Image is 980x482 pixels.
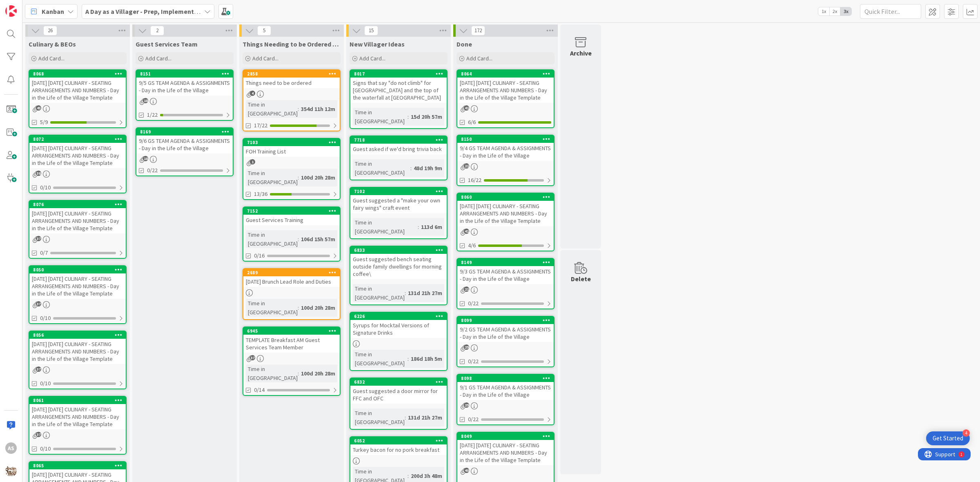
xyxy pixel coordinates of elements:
[29,201,126,233] div: 8076[DATE] [DATE] CULINARY - SEATING ARRANGEMENTS AND NUMBERS - Day in the Life of the Village Te...
[457,259,554,284] div: 81499/3 GS TEAM AGENDA & ASSIGNMENTS - Day in the Life of the Village
[243,269,340,287] div: 2689[DATE] Brunch Lead Role and Duties
[350,320,447,338] div: Syrups for Mocktail Versions of Signature Drinks
[406,413,444,422] div: 131d 21h 27m
[926,431,970,445] div: Open Get Started checklist, remaining modules: 4
[353,409,405,426] div: Time in [GEOGRAPHIC_DATA]
[461,71,554,77] div: 8064
[246,100,298,118] div: Time in [GEOGRAPHIC_DATA]
[457,316,555,367] a: 80999/2 GS TEAM AGENDA & ASSIGNMENTS - Day in the Life of the Village0/22
[457,143,554,161] div: 9/4 GS TEAM AGENDA & ASSIGNMENTS - Day in the Life of the Village
[36,301,41,307] span: 37
[29,266,126,299] div: 8050[DATE] [DATE] CULINARY - SEATING ARRANGEMENTS AND NUMBERS - Day in the Life of the Village Te...
[29,135,126,168] div: 8072[DATE] [DATE] CULINARY - SEATING ARRANGEMENTS AND NUMBERS - Day in the Life of the Village Te...
[353,159,410,177] div: Time in [GEOGRAPHIC_DATA]
[29,70,126,103] div: 8068[DATE] [DATE] CULINARY - SEATING ARRANGEMENTS AND NUMBERS - Day in the Life of the Village Te...
[353,108,408,126] div: Time in [GEOGRAPHIC_DATA]
[457,382,554,400] div: 9/1 GS TEAM AGENDA & ASSIGNMENTS - Day in the Life of the Village
[406,289,444,298] div: 131d 21h 27m
[353,218,418,236] div: Time in [GEOGRAPHIC_DATA]
[464,105,469,111] span: 41
[243,268,341,320] a: 2689[DATE] Brunch Lead Role and DutiesTime in [GEOGRAPHIC_DATA]:100d 20h 28m
[354,379,447,385] div: 6832
[354,438,447,444] div: 6052
[350,378,448,430] a: 6832Guest suggested a door mirror for FFC and OFCTime in [GEOGRAPHIC_DATA]:131d 21h 27m
[29,273,126,299] div: [DATE] [DATE] CULINARY - SEATING ARRANGEMENTS AND NUMBERS - Day in the Life of the Village Template
[5,442,17,454] div: AS
[468,357,479,366] span: 0/22
[140,129,233,135] div: 8169
[29,404,126,429] div: [DATE] [DATE] CULINARY - SEATING ARRANGEMENTS AND NUMBERS - Day in the Life of the Village Template
[40,183,51,192] span: 0/10
[36,432,41,437] span: 37
[350,78,447,103] div: Signs that say "do not climb" for [GEOGRAPHIC_DATA] and the top of the waterfall at [GEOGRAPHIC_D...
[29,266,126,273] div: 8050
[243,327,340,353] div: 6945TEMPLATE Breakfast AM Guest Services Team Member
[36,105,41,111] span: 43
[243,40,341,48] span: Things Needing to be Ordered - PUT IN CARD, Don't make new card
[246,299,298,317] div: Time in [GEOGRAPHIC_DATA]
[350,188,447,195] div: 7102
[29,331,126,364] div: 8056[DATE] [DATE] CULINARY - SEATING ARRANGEMENTS AND NUMBERS - Day in the Life of the Village Te...
[243,335,340,353] div: TEMPLATE Breakfast AM Guest Services Team Member
[243,138,341,200] a: 7103FOH Training ListTime in [GEOGRAPHIC_DATA]:100d 20h 28m13/36
[136,128,233,153] div: 81699/6 GS TEAM AGENDA & ASSIGNMENTS - Day in the Life of the Village
[464,402,469,408] span: 29
[408,112,409,121] span: :
[254,121,267,130] span: 17/22
[350,386,447,404] div: Guest suggested a door mirror for FFC and OFC
[246,364,298,382] div: Time in [GEOGRAPHIC_DATA]
[471,26,485,36] span: 172
[29,70,126,78] div: 8068
[457,375,554,382] div: 8098
[247,208,340,214] div: 7152
[257,26,271,36] span: 5
[457,193,554,201] div: 8060
[147,111,158,119] span: 1/22
[299,173,337,182] div: 100d 20h 28m
[40,379,51,388] span: 0/10
[136,70,233,96] div: 81519/5 GS TEAM AGENDA & ASSIGNMENTS - Day in the Life of the Village
[29,208,126,233] div: [DATE] [DATE] CULINARY - SEATING ARRANGEMENTS AND NUMBERS - Day in the Life of the Village Template
[243,207,340,215] div: 7152
[359,55,385,62] span: Add Card...
[461,136,554,142] div: 8150
[243,69,341,131] a: 2858Things need to be orderedTime in [GEOGRAPHIC_DATA]:354d 11h 12m17/22
[29,40,76,48] span: Culinary & BEOs
[350,246,448,305] a: 6833Guest suggested bench seating outside family dwellings for morning coffee\Time in [GEOGRAPHIC...
[29,69,127,128] a: 8068[DATE] [DATE] CULINARY - SEATING ARRANGEMENTS AND NUMBERS - Day in the Life of the Village Te...
[250,355,255,360] span: 37
[247,328,340,334] div: 6945
[33,71,126,77] div: 8068
[243,327,341,396] a: 6945TEMPLATE Breakfast AM Guest Services Team MemberTime in [GEOGRAPHIC_DATA]:100d 20h 28m0/14
[43,26,57,36] span: 26
[457,375,554,400] div: 80989/1 GS TEAM AGENDA & ASSIGNMENTS - Day in the Life of the Village
[461,375,554,381] div: 8098
[840,7,851,16] span: 3x
[354,313,447,319] div: 6226
[410,164,412,173] span: :
[29,143,126,168] div: [DATE] [DATE] CULINARY - SEATING ARRANGEMENTS AND NUMBERS - Day in the Life of the Village Template
[461,260,554,265] div: 8149
[145,55,171,62] span: Add Card...
[570,48,592,58] div: Archive
[247,140,340,145] div: 7103
[466,55,492,62] span: Add Card...
[409,471,444,480] div: 200d 3h 48m
[354,71,447,77] div: 8017
[42,3,45,10] div: 1
[457,135,555,186] a: 81509/4 GS TEAM AGENDA & ASSIGNMENTS - Day in the Life of the Village16/22
[250,159,255,164] span: 1
[464,163,469,169] span: 21
[350,247,447,279] div: 6833Guest suggested bench seating outside family dwellings for morning coffee\
[350,136,447,144] div: 7718
[350,135,448,180] a: 7718Guest asked if we'd bring trivia backTime in [GEOGRAPHIC_DATA]:48d 19h 9m
[457,193,555,251] a: 8060[DATE] [DATE] CULINARY - SEATING ARRANGEMENTS AND NUMBERS - Day in the Life of the Village Te...
[140,71,233,77] div: 8151
[243,207,341,262] a: 7152Guest Services TrainingTime in [GEOGRAPHIC_DATA]:106d 15h 57m0/16
[350,247,447,254] div: 6833
[17,1,37,11] span: Support
[29,135,126,143] div: 8072
[243,327,340,335] div: 6945
[147,166,158,175] span: 0/22
[243,70,340,88] div: 2858Things need to be ordered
